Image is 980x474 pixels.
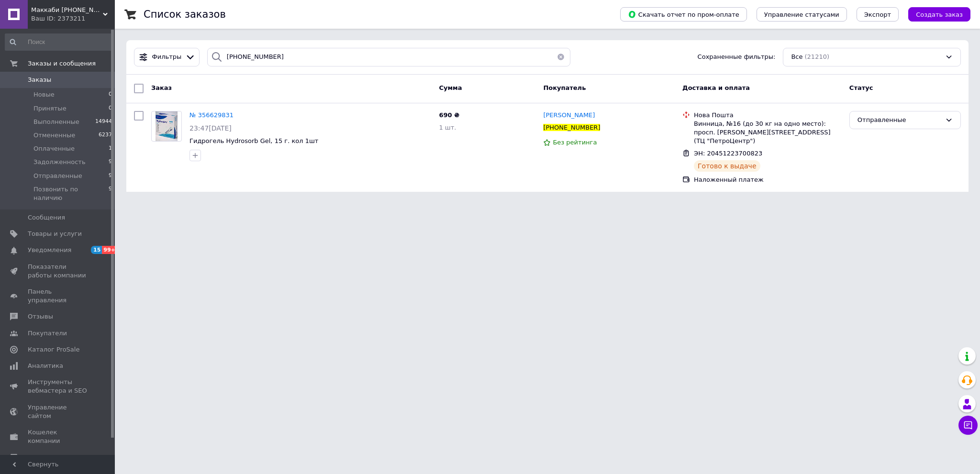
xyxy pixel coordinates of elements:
[28,428,89,445] span: Кошелек компании
[28,453,52,462] span: Маркет
[791,53,802,62] span: Все
[31,14,115,23] div: Ваш ID: 2373211
[33,104,67,113] span: Принятые
[33,172,82,180] span: Отправленные
[864,11,891,18] span: Экспорт
[28,213,65,222] span: Сообщения
[899,11,970,18] a: Создать заказ
[28,59,96,68] span: Заказы и сообщения
[102,246,118,254] span: 99+
[33,158,86,166] span: Задолженность
[109,158,112,166] span: 9
[33,118,79,126] span: Выполненные
[99,131,112,140] span: 6237
[151,84,172,91] span: Заказ
[189,111,234,119] a: № 356629831
[28,362,63,370] span: Аналитика
[916,11,963,18] span: Создать заказ
[439,111,459,119] span: 690 ₴
[28,403,89,420] span: Управление сайтом
[144,9,226,20] h1: Список заказов
[95,118,112,126] span: 14944
[109,104,112,113] span: 0
[33,131,75,140] span: Отмененные
[156,111,178,141] img: Фото товару
[543,84,586,91] span: Покупатель
[757,7,847,22] button: Управление статусами
[628,10,739,19] span: Скачать отчет по пром-оплате
[805,53,830,60] span: (21210)
[764,11,839,18] span: Управление статусами
[109,172,112,180] span: 9
[28,329,67,338] span: Покупатели
[682,84,750,91] span: Доставка и оплата
[109,185,112,202] span: 9
[109,90,112,99] span: 0
[439,84,462,91] span: Сумма
[543,124,600,131] span: [PHONE_NUMBER]
[694,160,760,172] div: Готово к выдаче
[908,7,970,22] button: Создать заказ
[5,33,113,51] input: Поиск
[698,53,776,62] span: Сохраненные фильтры:
[857,115,941,125] div: Отправленные
[28,345,79,354] span: Каталог ProSale
[28,76,51,84] span: Заказы
[28,312,53,321] span: Отзывы
[33,185,109,202] span: Позвонить по наличию
[28,230,82,238] span: Товары и услуги
[553,139,597,146] span: Без рейтинга
[958,416,978,435] button: Чат с покупателем
[28,263,89,280] span: Показатели работы компании
[189,124,232,132] span: 23:47[DATE]
[28,246,71,254] span: Уведомления
[620,7,747,22] button: Скачать отчет по пром-оплате
[439,124,456,131] span: 1 шт.
[543,111,595,120] a: [PERSON_NAME]
[33,144,75,153] span: Оплаченные
[857,7,899,22] button: Экспорт
[152,53,182,62] span: Фильтры
[543,111,595,119] span: [PERSON_NAME]
[694,120,842,146] div: Винница, №16 (до 30 кг на одно место): просп. [PERSON_NAME][STREET_ADDRESS] (ТЦ "ПетроЦентр")
[189,137,318,144] a: Гидрогель Hydrosorb Gel, 15 г. кол 1шт
[151,111,182,142] a: Фото товару
[694,176,842,184] div: Наложенный платеж
[849,84,873,91] span: Статус
[207,48,570,66] input: Поиск по номеру заказа, ФИО покупателя, номеру телефона, Email, номеру накладной
[694,150,762,157] span: ЭН: 20451223700823
[28,287,89,305] span: Панель управления
[33,90,55,99] span: Новые
[28,378,89,395] span: Инструменты вебмастера и SEO
[694,111,842,120] div: Нова Пошта
[91,246,102,254] span: 15
[109,144,112,153] span: 1
[551,48,570,66] button: Очистить
[31,6,103,14] span: Маккаби +380667150358 +380672796819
